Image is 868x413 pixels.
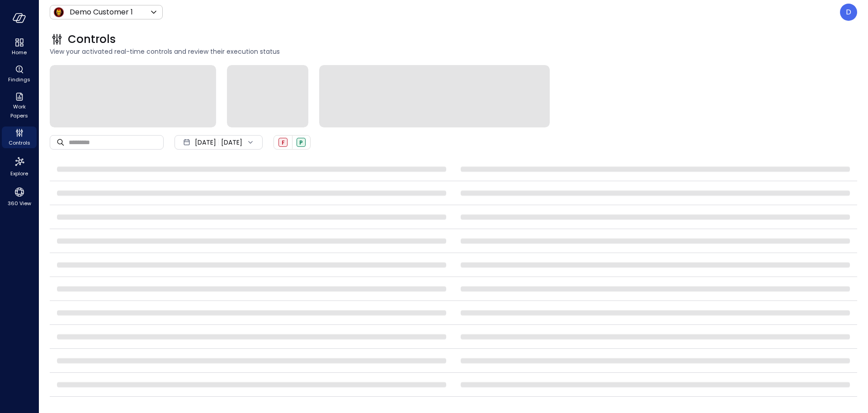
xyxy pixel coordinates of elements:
[2,90,37,121] div: Work Papers
[68,32,116,47] span: Controls
[8,75,30,84] span: Findings
[840,4,857,21] div: Dudu
[2,36,37,58] div: Home
[2,63,37,85] div: Findings
[53,7,64,18] img: Icon
[282,139,285,146] span: F
[5,102,33,120] span: Work Papers
[846,7,851,18] p: D
[2,127,37,148] div: Controls
[278,138,288,147] div: Failed
[8,199,31,208] span: 360 View
[297,138,306,147] div: Passed
[195,137,216,147] span: [DATE]
[70,7,133,18] p: Demo Customer 1
[10,169,28,178] span: Explore
[12,48,27,57] span: Home
[299,139,303,146] span: P
[2,184,37,209] div: 360 View
[9,138,30,147] span: Controls
[50,47,857,56] span: View your activated real-time controls and review their execution status
[2,154,37,179] div: Explore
